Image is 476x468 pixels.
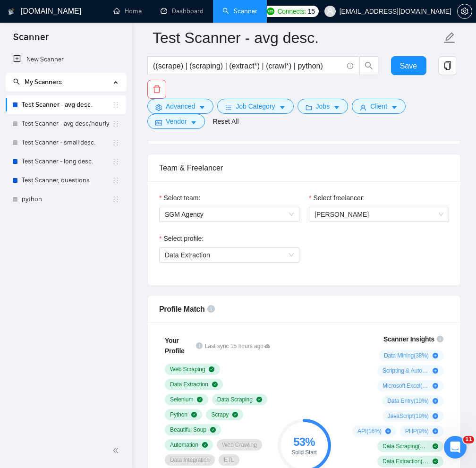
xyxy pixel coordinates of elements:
span: [PERSON_NAME] [314,211,369,218]
a: searchScanner [222,7,257,15]
a: Test Scanner - long desc. [22,152,112,171]
button: folderJobscaret-down [297,99,348,114]
span: holder [112,177,119,184]
span: Data Extraction ( 62 %) [382,458,429,465]
a: dashboardDashboard [161,7,204,15]
span: info-circle [437,336,443,342]
button: copy [438,56,457,75]
span: check-circle [209,366,214,372]
span: Scanner Insights [383,336,434,342]
span: info-circle [196,342,203,349]
a: python [22,190,112,209]
span: Web Crawling [222,441,257,449]
input: Search Freelance Jobs... [153,60,343,72]
span: Microsoft Excel ( 21 %) [382,382,429,390]
span: caret-down [391,104,398,111]
input: Scanner name... [153,26,442,50]
label: Select freelancer: [309,193,365,203]
button: settingAdvancedcaret-down [147,99,213,114]
span: API ( 16 %) [357,427,382,435]
button: search [359,56,378,75]
span: Connects: [277,6,306,17]
span: caret-down [279,104,286,111]
span: caret-down [333,104,340,111]
span: plus-circle [433,368,438,374]
img: upwork-logo.png [267,8,274,15]
li: Test Scanner - long desc. [6,152,126,171]
span: copy [439,61,457,70]
span: folder [306,104,312,111]
span: info-circle [347,63,353,69]
span: 11 [463,436,474,443]
span: holder [112,101,119,109]
span: search [360,61,378,70]
span: Python [170,411,187,418]
span: Vendor [166,116,187,127]
span: check-circle [212,382,218,387]
iframe: Intercom live chat [444,436,467,459]
span: Jobs [316,101,330,111]
span: Select profile: [163,233,204,244]
span: Scanner [6,30,56,50]
span: Selenium [170,396,193,403]
span: Web Scraping [170,366,205,373]
span: check-circle [202,442,208,448]
span: check-circle [191,412,197,417]
li: Test Scanner - avg desc. [6,95,126,114]
span: SGM Agency [165,207,294,221]
span: delete [148,85,166,94]
span: Advanced [166,101,195,111]
span: My Scanners [25,78,62,86]
a: setting [457,8,472,15]
span: caret-down [190,119,197,126]
span: Data Scraping [217,396,253,403]
span: user [360,104,366,111]
span: bars [225,104,232,111]
span: plus-circle [385,428,391,434]
span: JavaScript ( 19 %) [388,412,429,420]
button: Save [391,56,426,75]
span: 15 [308,6,315,17]
span: Data Mining ( 38 %) [384,352,429,359]
li: python [6,190,126,209]
span: info-circle [207,305,215,313]
span: edit [443,32,456,44]
a: homeHome [113,7,142,15]
span: Automation [170,441,198,449]
span: plus-circle [433,428,438,434]
span: Data Extraction [165,251,210,259]
span: Job Category [236,101,275,111]
span: Scrapy [211,411,229,418]
div: Solid Start [278,450,331,455]
span: plus-circle [433,413,438,419]
span: PHP ( 9 %) [405,427,429,435]
span: check-circle [433,459,438,464]
span: Client [370,101,387,111]
span: user [327,8,333,15]
a: Reset All [212,116,238,127]
span: plus-circle [433,353,438,358]
a: Test Scanner - avg desc/hourly [22,114,112,133]
span: caret-down [199,104,205,111]
span: holder [112,120,119,128]
button: barsJob Categorycaret-down [217,99,293,114]
img: logo [8,4,15,19]
span: Data Scraping ( 69 %) [382,442,429,450]
a: Test Scanner - avg desc. [22,95,112,114]
span: plus-circle [433,398,438,404]
li: Test Scanner - avg desc/hourly [6,114,126,133]
li: Test Scanner - small desc. [6,133,126,152]
button: delete [147,80,166,99]
span: double-left [112,446,122,455]
span: check-circle [210,427,216,433]
span: check-circle [197,397,203,402]
span: setting [155,104,162,111]
span: Data Entry ( 19 %) [387,397,429,405]
span: holder [112,158,119,165]
li: Test Scanner, questions [6,171,126,190]
button: setting [457,4,472,19]
span: holder [112,196,119,203]
span: Last sync 15 hours ago [205,342,270,351]
button: userClientcaret-down [352,99,406,114]
span: Scripting & Automation ( 33 %) [382,367,429,374]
